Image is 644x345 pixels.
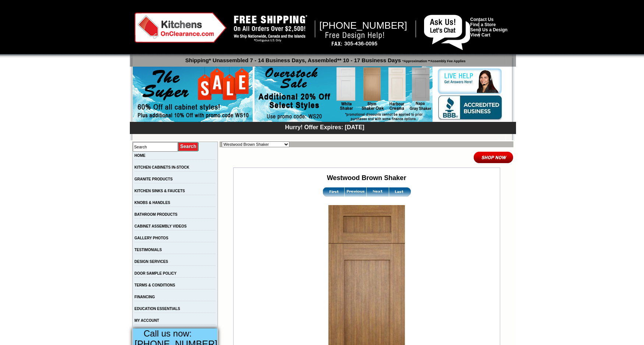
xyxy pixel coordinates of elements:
a: BATHROOM PRODUCTS [135,212,178,216]
span: *Approximation **Assembly Fee Applies [401,57,466,63]
a: KNOBS & HANDLES [135,201,170,205]
a: GRANITE PRODUCTS [135,177,173,181]
a: GALLERY PHOTOS [135,236,168,240]
a: DOOR SAMPLE POLICY [135,271,177,275]
span: [PHONE_NUMBER] [319,20,407,31]
a: MY ACCOUNT [135,318,159,323]
a: Send Us a Design [470,27,508,32]
a: CABINET ASSEMBLY VIDEOS [135,224,187,228]
a: View Cart [470,32,490,38]
a: HOME [135,154,146,158]
a: FINANCING [135,295,155,299]
a: KITCHEN SINKS & FAUCETS [135,189,185,193]
div: Hurry! Offer Expires: [DATE] [134,123,516,131]
h2: Westwood Brown Shaker [234,174,499,182]
a: KITCHEN CABINETS IN-STOCK [135,165,189,169]
span: Call us now: [144,328,192,338]
p: Shipping* Unassembled 7 - 14 Business Days, Assembled** 10 - 17 Business Days [134,54,516,63]
a: EDUCATION ESSENTIALS [135,307,180,311]
a: TESTIMONIALS [135,248,162,252]
img: Kitchens on Clearance Logo [135,13,227,43]
a: Contact Us [470,17,494,22]
a: DESIGN SERVICES [135,260,168,264]
a: TERMS & CONDITIONS [135,283,175,287]
a: Find a Store [470,22,496,27]
input: Submit [178,142,199,152]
